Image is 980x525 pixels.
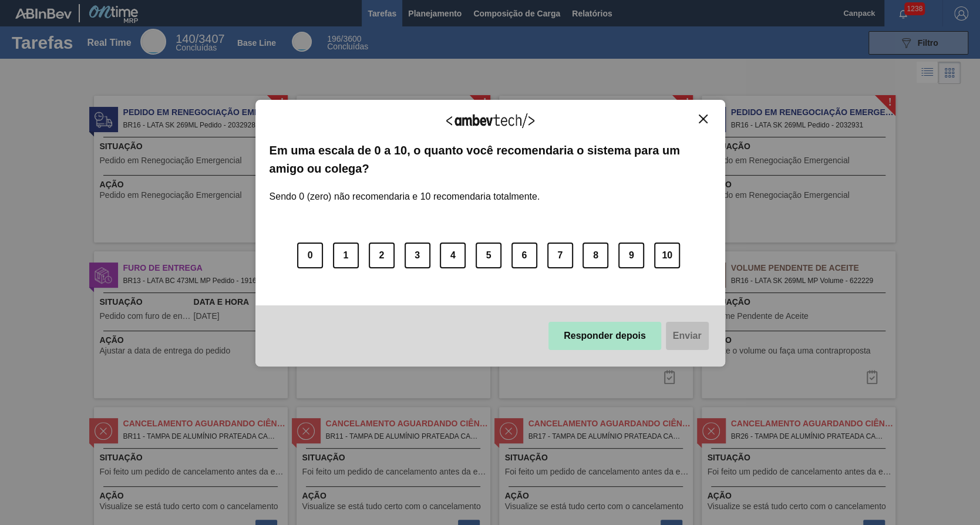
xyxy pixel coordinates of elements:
[548,322,661,350] button: Responder depois
[333,243,359,268] button: 1
[511,243,537,268] button: 6
[405,243,430,268] button: 3
[440,243,466,268] button: 4
[699,115,708,123] img: Close
[654,243,680,268] button: 10
[270,142,711,177] label: Em uma escala de 0 a 10, o quanto você recomendaria o sistema para um amigo ou colega?
[618,243,644,268] button: 9
[369,243,395,268] button: 2
[547,243,573,268] button: 7
[582,243,608,268] button: 8
[446,113,534,128] img: Logo Ambevtech
[297,243,323,268] button: 0
[270,177,540,202] label: Sendo 0 (zero) não recomendaria e 10 recomendaria totalmente.
[695,114,711,124] button: Close
[476,243,501,268] button: 5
